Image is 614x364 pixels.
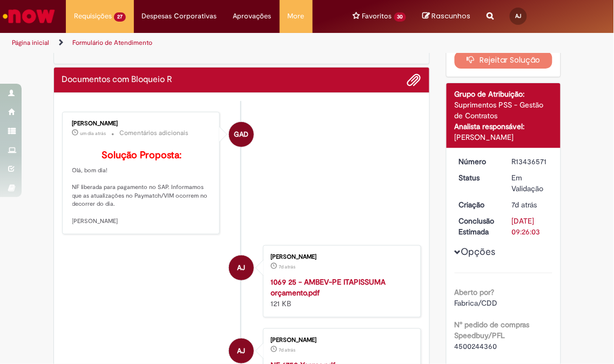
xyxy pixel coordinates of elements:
[229,255,254,280] div: Antonio De Padua Rodrigues Da Silva Junior
[455,121,552,132] div: Analista responsável:
[142,11,217,22] span: Despesas Corporativas
[8,33,350,53] ul: Trilhas de página
[238,338,246,364] span: AJ
[512,200,537,210] span: 7d atrás
[512,172,549,194] div: Em Validação
[512,199,549,210] div: 21/08/2025 14:25:59
[455,341,497,351] span: 4500244360
[74,11,112,22] span: Requisições
[422,11,470,21] a: No momento, sua lista de rascunhos tem 0 Itens
[362,11,392,22] span: Favoritos
[512,156,549,167] div: R13436571
[279,347,295,353] time: 21/08/2025 14:25:26
[455,320,530,340] b: N° pedido de compras Speedbuy/PFL
[516,12,522,19] span: AJ
[234,122,249,147] span: GAD
[72,38,152,47] a: Formulário de Atendimento
[12,38,49,47] a: Página inicial
[80,130,106,137] time: 26/08/2025 11:11:59
[271,277,386,298] a: 1069 25 - AMBEV-PE ITAPISSUMA orçamento.pdf
[455,89,552,99] div: Grupo de Atribuição:
[120,129,189,138] small: Comentários adicionais
[394,12,407,22] span: 30
[271,254,410,260] div: [PERSON_NAME]
[279,264,295,270] span: 7d atrás
[455,132,552,143] div: [PERSON_NAME]
[271,277,410,309] div: 121 KB
[451,199,504,210] dt: Criação
[455,99,552,121] div: Suprimentos PSS - Gestão de Contratos
[72,120,212,127] div: [PERSON_NAME]
[80,130,106,137] span: um dia atrás
[512,200,537,210] time: 21/08/2025 14:25:59
[62,75,173,85] h2: Documentos com Bloqueio R Histórico de tíquete
[229,122,254,147] div: Gabriela Alves De Souza
[288,11,305,22] span: More
[451,172,504,183] dt: Status
[455,287,495,297] b: Aberto por?
[238,255,246,281] span: AJ
[271,337,410,343] div: [PERSON_NAME]
[455,51,552,69] button: Rejeitar Solução
[431,11,470,21] span: Rascunhos
[1,5,57,27] img: ServiceNow
[233,11,272,22] span: Aprovações
[279,347,295,353] span: 7d atrás
[114,12,126,22] span: 27
[407,73,421,87] button: Adicionar anexos
[72,150,212,226] p: Olá, bom dia! NF liberada para pagamento no SAP. Informamos que as atualizações no Paymatch/VIM o...
[455,298,498,308] span: Fabrica/CDD
[451,215,504,237] dt: Conclusão Estimada
[229,339,254,363] div: Antonio De Padua Rodrigues Da Silva Junior
[451,156,504,167] dt: Número
[102,149,181,161] b: Solução Proposta:
[279,264,295,270] time: 21/08/2025 14:25:26
[512,215,549,237] div: [DATE] 09:26:03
